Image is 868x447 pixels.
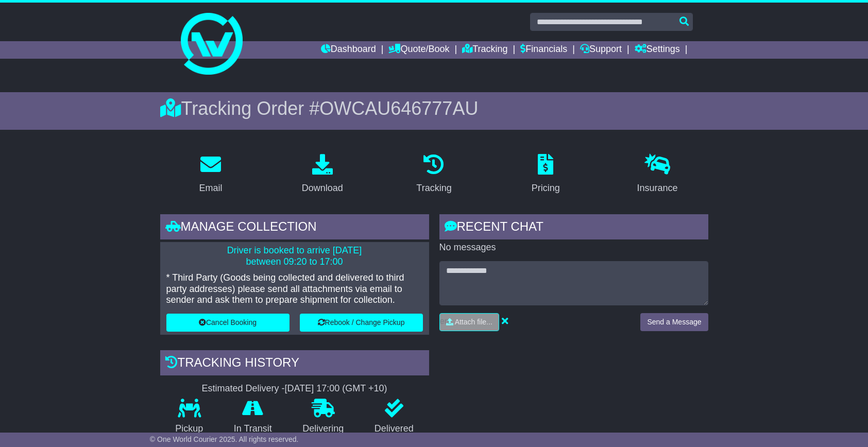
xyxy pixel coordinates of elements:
[416,181,451,195] div: Tracking
[637,181,678,195] div: Insurance
[532,181,560,195] div: Pricing
[150,435,299,443] span: © One World Courier 2025. All rights reserved.
[192,150,229,199] a: Email
[359,423,429,435] p: Delivered
[462,41,507,59] a: Tracking
[640,313,708,331] button: Send a Message
[160,97,708,119] div: Tracking Order #
[410,150,458,199] a: Tracking
[285,383,387,394] div: [DATE] 17:00 (GMT +10)
[388,41,449,59] a: Quote/Book
[439,214,708,242] div: RECENT CHAT
[199,181,222,195] div: Email
[635,41,680,59] a: Settings
[525,150,567,199] a: Pricing
[295,150,350,199] a: Download
[160,423,219,435] p: Pickup
[218,423,287,435] p: In Transit
[520,41,567,59] a: Financials
[160,350,429,378] div: Tracking history
[160,214,429,242] div: Manage collection
[300,314,423,332] button: Rebook / Change Pickup
[580,41,622,59] a: Support
[166,272,423,306] p: * Third Party (Goods being collected and delivered to third party addresses) please send all atta...
[160,383,429,394] div: Estimated Delivery -
[166,245,423,267] p: Driver is booked to arrive [DATE] between 09:20 to 17:00
[321,41,376,59] a: Dashboard
[439,242,708,253] p: No messages
[287,423,360,435] p: Delivering
[166,314,290,332] button: Cancel Booking
[319,98,478,119] span: OWCAU646777AU
[302,181,343,195] div: Download
[631,150,685,199] a: Insurance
